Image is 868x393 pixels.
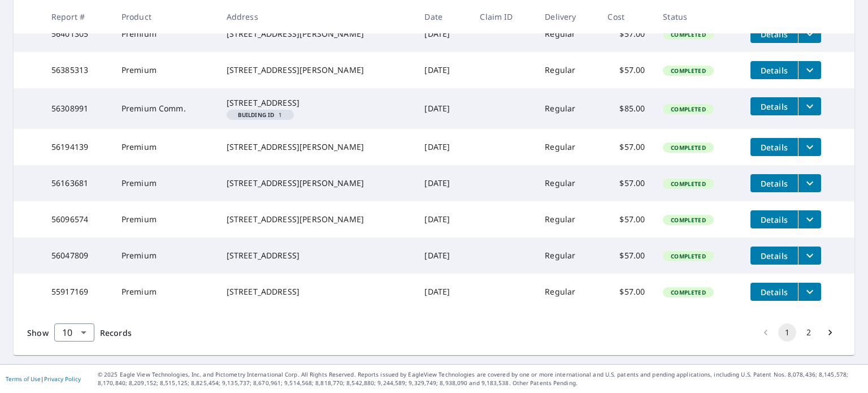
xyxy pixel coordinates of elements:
[778,323,796,342] button: page 1
[798,283,821,301] button: filesDropdownBtn-55917169
[536,201,598,237] td: Regular
[42,16,112,52] td: 56401305
[798,210,821,228] button: filesDropdownBtn-56096574
[757,214,791,225] span: Details
[227,97,407,109] div: [STREET_ADDRESS]
[598,201,654,237] td: $57.00
[536,165,598,201] td: Regular
[54,323,94,342] div: Show 10 records
[44,375,81,383] a: Privacy Policy
[750,283,798,301] button: detailsBtn-55917169
[238,112,275,118] em: Building ID
[798,25,821,43] button: filesDropdownBtn-56401305
[27,327,49,338] span: Show
[42,129,112,165] td: 56194139
[598,16,654,52] td: $57.00
[536,16,598,52] td: Regular
[750,174,798,192] button: detailsBtn-56163681
[112,16,218,52] td: Premium
[42,165,112,201] td: 56163681
[536,237,598,274] td: Regular
[664,180,712,188] span: Completed
[798,247,821,265] button: filesDropdownBtn-56047809
[42,52,112,88] td: 56385313
[757,29,791,40] span: Details
[750,61,798,79] button: detailsBtn-56385313
[536,274,598,310] td: Regular
[227,28,407,40] div: [STREET_ADDRESS][PERSON_NAME]
[750,210,798,228] button: detailsBtn-56096574
[750,138,798,156] button: detailsBtn-56194139
[112,201,218,237] td: Premium
[757,101,791,112] span: Details
[798,138,821,156] button: filesDropdownBtn-56194139
[598,52,654,88] td: $57.00
[664,144,712,152] span: Completed
[112,237,218,274] td: Premium
[750,25,798,43] button: detailsBtn-56401305
[536,88,598,129] td: Regular
[415,237,471,274] td: [DATE]
[536,129,598,165] td: Regular
[42,88,112,129] td: 56308991
[664,252,712,260] span: Completed
[112,274,218,310] td: Premium
[664,105,712,113] span: Completed
[664,288,712,296] span: Completed
[54,317,94,348] div: 10
[42,201,112,237] td: 56096574
[598,165,654,201] td: $57.00
[415,16,471,52] td: [DATE]
[112,88,218,129] td: Premium Comm.
[415,52,471,88] td: [DATE]
[112,165,218,201] td: Premium
[100,327,132,338] span: Records
[750,247,798,265] button: detailsBtn-56047809
[821,323,839,342] button: Go to next page
[227,214,407,225] div: [STREET_ADDRESS][PERSON_NAME]
[112,52,218,88] td: Premium
[6,375,41,383] a: Terms of Use
[98,370,862,387] p: © 2025 Eagle View Technologies, Inc. and Pictometry International Corp. All Rights Reserved. Repo...
[227,286,407,297] div: [STREET_ADDRESS]
[664,31,712,38] span: Completed
[757,142,791,153] span: Details
[42,274,112,310] td: 55917169
[536,52,598,88] td: Regular
[598,129,654,165] td: $57.00
[227,141,407,153] div: [STREET_ADDRESS][PERSON_NAME]
[231,112,289,118] span: 1
[757,178,791,189] span: Details
[598,88,654,129] td: $85.00
[757,251,791,261] span: Details
[42,237,112,274] td: 56047809
[598,274,654,310] td: $57.00
[664,67,712,75] span: Completed
[798,97,821,115] button: filesDropdownBtn-56308991
[227,64,407,76] div: [STREET_ADDRESS][PERSON_NAME]
[6,375,81,382] p: |
[664,216,712,224] span: Completed
[800,323,818,342] button: Go to page 2
[415,165,471,201] td: [DATE]
[227,250,407,261] div: [STREET_ADDRESS]
[755,323,841,342] nav: pagination navigation
[415,88,471,129] td: [DATE]
[227,178,407,189] div: [STREET_ADDRESS][PERSON_NAME]
[798,61,821,79] button: filesDropdownBtn-56385313
[757,287,791,297] span: Details
[598,237,654,274] td: $57.00
[415,274,471,310] td: [DATE]
[415,201,471,237] td: [DATE]
[750,97,798,115] button: detailsBtn-56308991
[798,174,821,192] button: filesDropdownBtn-56163681
[112,129,218,165] td: Premium
[415,129,471,165] td: [DATE]
[757,65,791,76] span: Details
